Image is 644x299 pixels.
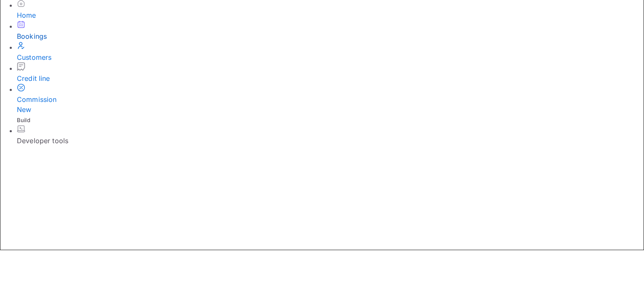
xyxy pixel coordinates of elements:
div: Developer tools [17,136,638,146]
div: Home [17,10,638,20]
div: Bookings [17,31,638,41]
div: New [17,104,638,115]
span: Build [17,117,30,123]
div: Customers [17,52,638,62]
div: Credit line [17,73,638,83]
div: Commission [17,94,638,115]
